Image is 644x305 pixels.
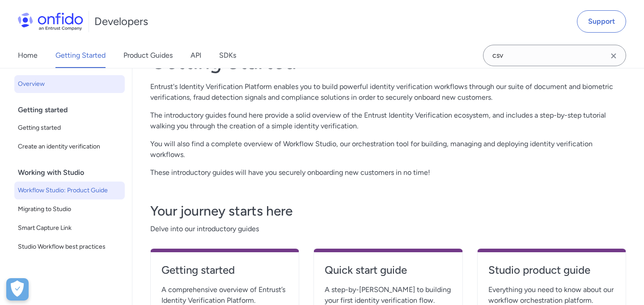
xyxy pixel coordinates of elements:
h4: Getting started [161,263,288,277]
span: Create an identity verification [18,141,121,152]
input: Onfido search input field [483,45,626,66]
a: Getting started [161,263,288,284]
a: SDKs [219,43,236,68]
div: Working with Studio [18,164,128,182]
span: Overview [18,79,121,89]
a: Smart Capture Link [14,219,125,237]
a: Support [577,10,626,33]
p: These introductory guides will have you securely onboarding new customers in no time! [150,167,626,178]
span: Delve into our introductory guides [150,224,626,234]
p: The introductory guides found here provide a solid overview of the Entrust Identity Verification ... [150,110,626,131]
img: Onfido Logo [18,13,83,30]
a: Migrating to Studio [14,200,125,218]
h1: Developers [94,14,148,29]
h4: Studio product guide [488,263,615,277]
span: Studio Workflow best practices [18,241,121,252]
span: Getting started [18,123,121,133]
a: Home [18,43,38,68]
a: Workflow Studio: Product Guide [14,182,125,199]
a: Studio Workflow best practices [14,238,125,256]
button: Open Preferences [6,278,29,301]
a: API [191,43,201,68]
svg: Clear search field button [608,51,619,61]
a: Create an identity verification [14,138,125,156]
p: You will also find a complete overview of Workflow Studio, our orchestration tool for building, m... [150,139,626,160]
span: Workflow Studio: Product Guide [18,185,121,196]
p: Entrust's Identity Verification Platform enables you to build powerful identity verification work... [150,81,626,103]
span: Smart Capture Link [18,223,121,233]
h3: Your journey starts here [150,202,626,220]
h4: Quick start guide [325,263,451,277]
a: Studio product guide [488,263,615,284]
a: Product Guides [123,43,173,68]
div: Getting started [18,101,128,119]
a: Getting Started [55,43,106,68]
a: Quick start guide [325,263,451,284]
span: Migrating to Studio [18,204,121,215]
a: Overview [14,75,125,93]
a: Getting started [14,119,125,137]
div: Cookie Preferences [6,278,29,301]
